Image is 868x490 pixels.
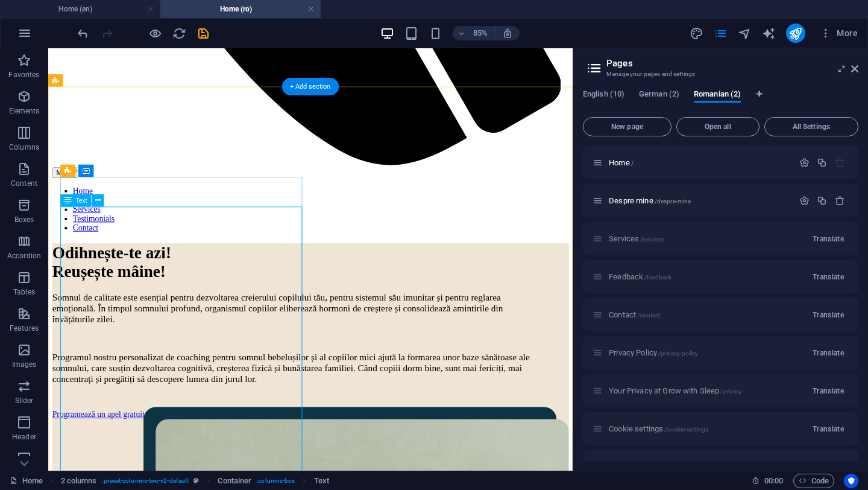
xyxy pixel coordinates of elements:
button: Translate [808,267,849,287]
p: Accordion [7,251,41,261]
p: Slider [15,396,34,406]
a: Click to cancel selection. Double-click to open Pages [10,474,43,488]
span: : [773,476,775,485]
i: AI Writer [762,27,776,40]
span: Click to open page [609,196,691,205]
button: save [196,26,210,40]
p: Tables [13,287,35,297]
p: Content [11,179,37,188]
div: Remove [835,196,845,206]
button: undo [75,26,90,40]
span: Translate [813,348,844,358]
span: Click to select. Double-click to edit [61,474,97,488]
span: New page [588,123,666,130]
div: The startpage cannot be deleted [835,157,845,168]
h4: Home (ro) [160,2,321,16]
span: Open all [682,123,754,130]
button: reload [172,26,186,40]
span: Romanian (2) [694,87,741,104]
div: Duplicate [817,196,827,206]
button: Translate [808,305,849,325]
p: Boxes [14,215,34,224]
span: / [631,160,634,167]
button: Translate [808,229,849,249]
span: /despre-mine [655,198,691,205]
span: Translate [813,310,844,320]
p: Header [12,432,36,442]
h2: Pages [606,58,858,69]
p: Features [10,323,39,333]
button: Open all [676,117,759,136]
button: text_generator [762,26,776,40]
i: Navigator [738,27,752,40]
button: Translate [808,419,849,439]
nav: breadcrumb [61,474,329,488]
p: Elements [9,106,40,116]
i: Reload page [172,27,186,40]
span: More [820,27,858,39]
i: Save (Ctrl+S) [197,27,210,40]
p: Favorites [8,70,39,80]
button: Translate [808,381,849,401]
i: Design (Ctrl+Alt+Y) [690,27,703,40]
button: All Settings [764,117,858,136]
p: Columns [9,142,39,152]
button: Click here to leave preview mode and continue editing [148,26,162,40]
div: Settings [799,157,810,168]
span: . columns-box [256,474,295,488]
button: pages [714,26,728,40]
span: All Settings [770,123,853,130]
span: Click to select. Double-click to edit [218,474,251,488]
i: Undo: Change text (Ctrl+Z) [76,27,90,40]
div: Duplicate [817,157,827,168]
span: Text [76,197,87,203]
span: Click to select. Double-click to edit [314,474,329,488]
span: German (2) [639,87,679,104]
div: Home/ [605,159,793,167]
h6: 85% [471,26,490,40]
i: Publish [788,27,802,40]
button: Code [793,474,834,488]
span: 00 00 [764,474,783,488]
span: Translate [813,272,844,282]
h3: Manage your pages and settings [606,69,834,80]
i: Pages (Ctrl+Alt+S) [714,27,728,40]
span: Translate [813,424,844,434]
span: Translate [813,386,844,396]
div: Language Tabs [583,89,858,112]
div: Despre mine/despre-mine [605,197,793,205]
button: 85% [453,26,495,40]
span: English (10) [583,87,624,104]
div: Settings [799,196,810,206]
span: Code [799,474,829,488]
h6: Session time [752,474,784,488]
button: publish [786,24,805,43]
div: + Add section [282,78,339,96]
button: Translate [808,343,849,363]
span: Home [609,158,634,167]
span: Translate [813,234,844,244]
button: design [690,26,704,40]
button: More [815,24,863,43]
i: This element is a customizable preset [193,477,199,484]
button: New page [583,117,671,136]
button: navigator [738,26,752,40]
p: Images [12,360,37,369]
span: . preset-columns-two-v2-default [101,474,189,488]
button: Usercentrics [844,474,858,488]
